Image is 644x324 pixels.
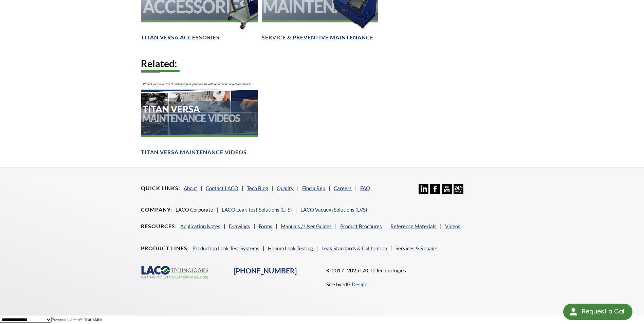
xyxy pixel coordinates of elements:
a: Product Brochures [340,223,382,229]
a: TITAN VERSA Maintenance Videos BannerTITAN VERSA Maintenance Videos [141,80,257,156]
a: Services & Repairs [395,245,438,251]
p: © 2017 -2025 LACO Technologies [326,266,503,275]
a: About [184,185,197,191]
a: 24/7 Support [454,189,463,195]
a: Helium Leak Testing [268,245,313,251]
div: Request a Call [563,304,632,320]
a: Find a Rep [302,185,325,191]
h4: TITAN VERSA Maintenance Videos [141,149,247,156]
img: Google Translate [71,318,84,322]
h4: Company [141,206,172,213]
h2: Related: [141,57,503,70]
a: LACO Leak Test Solutions (LTS) [222,206,292,213]
a: Production Leak Test Systems [192,245,259,251]
a: [PHONE_NUMBER] [234,266,297,275]
h4: Quick Links [141,185,180,192]
a: Manuals / User Guides [281,223,332,229]
img: round button [568,306,579,317]
h4: Resources [141,223,177,230]
a: Leak Standards & Calibration [321,245,387,251]
a: Drawings [229,223,250,229]
h4: Product Lines [141,245,189,252]
div: Request a Call [582,304,626,319]
a: Quality [277,185,294,191]
a: Translate [71,317,102,322]
a: edG Design [342,281,367,287]
a: Videos [445,223,460,229]
a: Tech Blog [247,185,268,191]
h4: Service & Preventive Maintenance [262,34,373,41]
a: Contact LACO [206,185,238,191]
a: LACO Vacuum Solutions (LVS) [300,206,367,213]
p: Site by [326,280,367,288]
a: Application Notes [180,223,220,229]
a: Forms [259,223,272,229]
a: Careers [334,185,352,191]
a: Reference Materials [390,223,437,229]
a: LACO Corporate [176,206,213,213]
a: FAQ [360,185,370,191]
img: 24/7 Support Icon [454,184,463,194]
h4: TITAN VERSA Accessories [141,34,220,41]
